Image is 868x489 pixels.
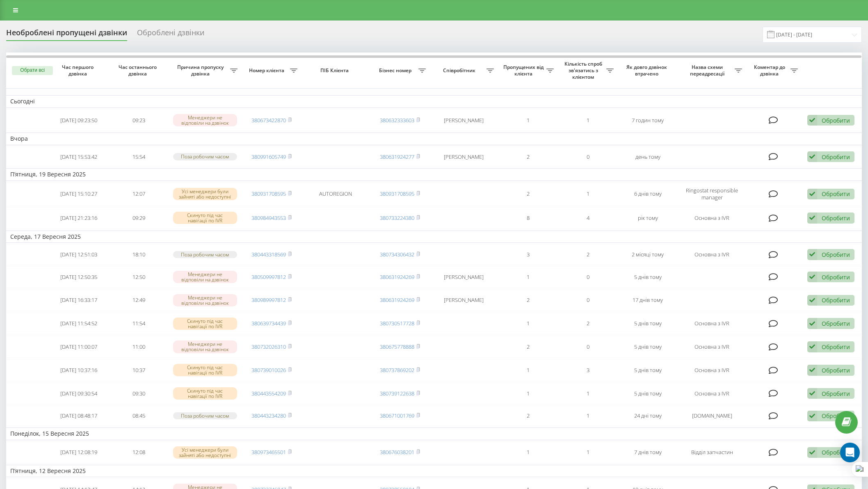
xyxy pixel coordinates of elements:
[109,183,169,206] td: 12:07
[558,406,618,426] td: 1
[822,366,850,374] div: Обробити
[498,207,558,229] td: 8
[822,412,850,420] div: Обробити
[822,390,850,398] div: Обробити
[498,266,558,288] td: 1
[137,28,204,41] div: Оброблені дзвінки
[251,214,286,222] a: 380984943553
[173,212,238,224] div: Скинуто під час навігації по IVR
[173,340,238,353] div: Менеджери не відповіли на дзвінок
[173,64,230,77] span: Причина пропуску дзвінка
[251,366,286,374] a: 380739010026
[682,64,735,77] span: Назва схеми переадресації
[380,251,414,258] a: 380734306432
[173,153,238,160] div: Поза робочим часом
[678,244,746,265] td: Основна з IVR
[618,406,678,426] td: 24 дні тому
[558,383,618,404] td: 1
[678,336,746,358] td: Основна з IVR
[116,64,162,77] span: Час останнього дзвінка
[49,110,109,131] td: [DATE] 09:23:50
[6,133,862,145] td: Вчора
[558,183,618,206] td: 1
[251,117,286,124] a: 380673422870
[49,359,109,381] td: [DATE] 10:37:16
[822,251,850,258] div: Обробити
[618,359,678,381] td: 5 днів тому
[498,442,558,464] td: 1
[430,290,498,311] td: [PERSON_NAME]
[498,313,558,334] td: 1
[49,442,109,464] td: [DATE] 12:08:19
[562,61,606,80] span: Кількість спроб зв'язатись з клієнтом
[173,364,238,376] div: Скинуто під час навігації по IVR
[678,383,746,404] td: Основна з IVR
[173,114,238,126] div: Менеджери не відповіли на дзвінок
[109,359,169,381] td: 10:37
[558,207,618,229] td: 4
[558,442,618,464] td: 1
[6,231,862,243] td: Середа, 17 Вересня 2025
[109,290,169,311] td: 12:49
[251,390,286,397] a: 380443554209
[49,290,109,311] td: [DATE] 16:33:17
[822,273,850,281] div: Обробити
[6,427,862,440] td: Понеділок, 15 Вересня 2025
[618,183,678,206] td: 6 днів тому
[822,343,850,351] div: Обробити
[173,294,238,306] div: Менеджери не відповіли на дзвінок
[246,67,290,74] span: Номер клієнта
[498,406,558,426] td: 2
[109,336,169,358] td: 11:00
[109,442,169,464] td: 12:08
[173,412,238,419] div: Поза робочим часом
[49,336,109,358] td: [DATE] 11:00:07
[558,359,618,381] td: 3
[618,336,678,358] td: 5 днів тому
[251,296,286,304] a: 380989997812
[109,406,169,426] td: 08:45
[49,313,109,334] td: [DATE] 11:54:52
[558,244,618,265] td: 2
[109,207,169,229] td: 09:29
[558,336,618,358] td: 0
[49,183,109,206] td: [DATE] 15:10:27
[822,117,850,124] div: Обробити
[109,313,169,334] td: 11:54
[173,188,238,200] div: Усі менеджери були зайняті або недоступні
[558,290,618,311] td: 0
[173,318,238,330] div: Скинуто під час навігації по IVR
[56,64,102,77] span: Час першого дзвінка
[380,296,414,304] a: 380631924269
[380,390,414,397] a: 380739122638
[822,296,850,304] div: Обробити
[498,183,558,206] td: 2
[49,207,109,229] td: [DATE] 21:23:16
[498,383,558,404] td: 1
[618,313,678,334] td: 5 днів тому
[618,290,678,311] td: 17 днів тому
[6,168,862,181] td: П’ятниця, 19 Вересня 2025
[558,266,618,288] td: 0
[380,412,414,419] a: 380671001769
[6,95,862,107] td: Сьогодні
[498,244,558,265] td: 3
[822,190,850,198] div: Обробити
[498,147,558,167] td: 2
[678,207,746,229] td: Основна з IVR
[822,214,850,222] div: Обробити
[380,448,414,456] a: 380676038201
[173,446,238,459] div: Усі менеджери були зайняті або недоступні
[109,147,169,167] td: 15:54
[840,443,860,462] div: Open Intercom Messenger
[625,64,671,77] span: Як довго дзвінок втрачено
[251,412,286,419] a: 380443234280
[49,147,109,167] td: [DATE] 15:53:42
[251,343,286,350] a: 380732026310
[6,28,127,41] div: Необроблені пропущені дзвінки
[49,266,109,288] td: [DATE] 12:50:35
[618,442,678,464] td: 7 днів тому
[678,406,746,426] td: [DOMAIN_NAME]
[678,183,746,206] td: Ringostat responsible manager
[618,207,678,229] td: рік тому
